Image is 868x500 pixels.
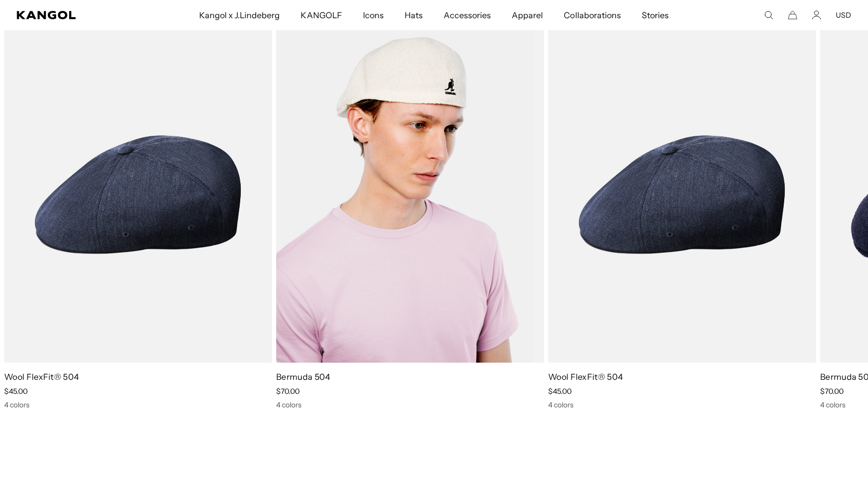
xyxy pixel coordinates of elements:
div: 2 of 2 [272,27,544,410]
a: Kangol [17,11,132,19]
button: Cart [788,10,797,20]
a: Wool FlexFit® 504 [4,371,79,382]
span: $70.00 [276,387,300,396]
span: $70.00 [820,387,844,396]
a: Account [812,10,821,20]
span: $45.00 [548,387,572,396]
img: Wool FlexFit® 504 [4,27,272,363]
span: $45.00 [4,387,28,396]
img: Wool FlexFit® 504 [548,27,816,363]
div: 4 colors [548,400,816,409]
button: USD [836,10,851,20]
div: 4 colors [4,400,272,409]
div: 4 colors [276,400,544,409]
summary: Search here [764,10,773,20]
div: 1 of 2 [544,27,816,410]
img: Bermuda 504 [276,27,544,363]
a: Wool FlexFit® 504 [548,371,623,382]
a: Bermuda 504 [276,371,331,382]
